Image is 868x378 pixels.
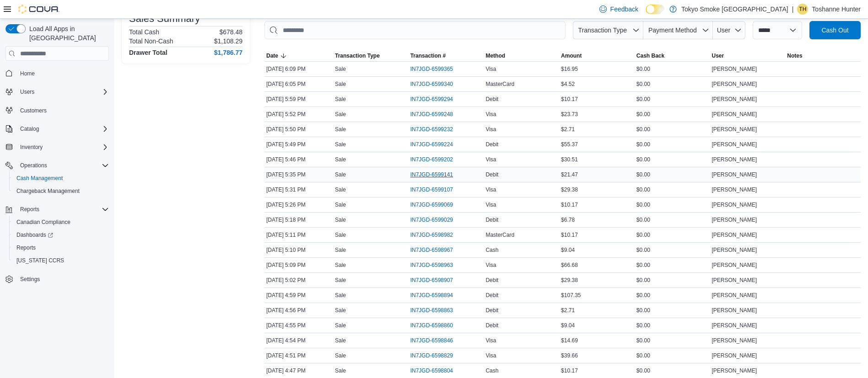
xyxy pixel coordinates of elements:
[20,125,39,133] span: Catalog
[410,154,462,165] button: IN7JGD-6599202
[410,261,453,269] span: IN7JGD-6598963
[561,52,582,59] span: Amount
[9,216,113,229] button: Canadian Compliance
[16,204,109,215] span: Reports
[335,111,346,118] p: Sale
[20,70,35,77] span: Home
[485,322,498,329] span: Debit
[410,322,453,329] span: IN7JGD-6598860
[410,96,453,103] span: IN7JGD-6599294
[712,80,757,88] span: [PERSON_NAME]
[264,21,566,39] input: This is a search bar. As you type, the results lower in the page will automatically filter.
[335,292,346,299] p: Sale
[635,184,710,195] div: $0.00
[410,277,453,284] span: IN7JGD-6598907
[410,141,453,148] span: IN7JGD-6599224
[335,126,346,133] p: Sale
[561,246,575,254] span: $9.04
[264,350,333,361] div: [DATE] 4:51 PM
[13,242,109,253] span: Reports
[16,244,36,251] span: Reports
[264,154,333,165] div: [DATE] 5:46 PM
[799,4,806,15] span: TH
[561,96,578,103] span: $10.17
[635,214,710,225] div: $0.00
[485,216,498,224] span: Debit
[410,290,462,301] button: IN7JGD-6598894
[264,139,333,150] div: [DATE] 5:49 PM
[129,37,173,45] h6: Total Non-Cash
[335,352,346,359] p: Sale
[713,21,745,39] button: User
[712,96,757,103] span: [PERSON_NAME]
[681,4,788,15] p: Tokyo Smoke [GEOGRAPHIC_DATA]
[13,229,57,240] a: Dashboards
[485,352,496,359] span: Visa
[219,28,243,36] p: $678.48
[5,63,109,309] nav: Complex example
[16,257,64,264] span: [US_STATE] CCRS
[410,199,462,210] button: IN7JGD-6599069
[335,216,346,224] p: Sale
[635,124,710,135] div: $0.00
[410,124,462,135] button: IN7JGD-6599232
[13,229,109,240] span: Dashboards
[485,246,498,254] span: Cash
[2,66,113,80] button: Home
[410,260,462,271] button: IN7JGD-6598963
[712,231,757,239] span: [PERSON_NAME]
[13,173,109,184] span: Cash Management
[20,88,34,96] span: Users
[264,260,333,271] div: [DATE] 5:09 PM
[712,111,757,118] span: [PERSON_NAME]
[812,4,861,15] p: Toshanne Hunter
[264,229,333,240] div: [DATE] 5:11 PM
[2,159,113,172] button: Operations
[20,206,39,213] span: Reports
[264,290,333,301] div: [DATE] 4:59 PM
[410,156,453,163] span: IN7JGD-6599202
[335,367,346,374] p: Sale
[635,229,710,240] div: $0.00
[561,141,578,148] span: $55.37
[13,186,83,197] a: Chargeback Management
[410,169,462,180] button: IN7JGD-6599141
[410,229,462,240] button: IN7JGD-6598982
[712,171,757,178] span: [PERSON_NAME]
[485,367,498,374] span: Cash
[13,173,66,184] a: Cash Management
[335,156,346,163] p: Sale
[410,171,453,178] span: IN7JGD-6599141
[635,245,710,256] div: $0.00
[712,141,757,148] span: [PERSON_NAME]
[16,142,109,153] span: Inventory
[635,169,710,180] div: $0.00
[485,292,498,299] span: Debit
[485,156,496,163] span: Visa
[410,246,453,254] span: IN7JGD-6598967
[712,322,757,329] span: [PERSON_NAME]
[648,27,697,34] span: Payment Method
[335,261,346,269] p: Sale
[264,50,333,61] button: Date
[410,320,462,331] button: IN7JGD-6598860
[20,276,40,283] span: Settings
[264,214,333,225] div: [DATE] 5:18 PM
[9,241,113,254] button: Reports
[561,292,581,299] span: $107.35
[335,201,346,208] p: Sale
[16,160,109,171] span: Operations
[129,49,167,56] h4: Drawer Total
[712,186,757,193] span: [PERSON_NAME]
[573,21,643,39] button: Transaction Type
[129,28,159,36] h6: Total Cash
[785,50,861,61] button: Notes
[2,104,113,117] button: Customers
[16,123,43,134] button: Catalog
[635,154,710,165] div: $0.00
[264,199,333,210] div: [DATE] 5:26 PM
[561,201,578,208] span: $10.17
[485,307,498,314] span: Debit
[485,65,496,73] span: Visa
